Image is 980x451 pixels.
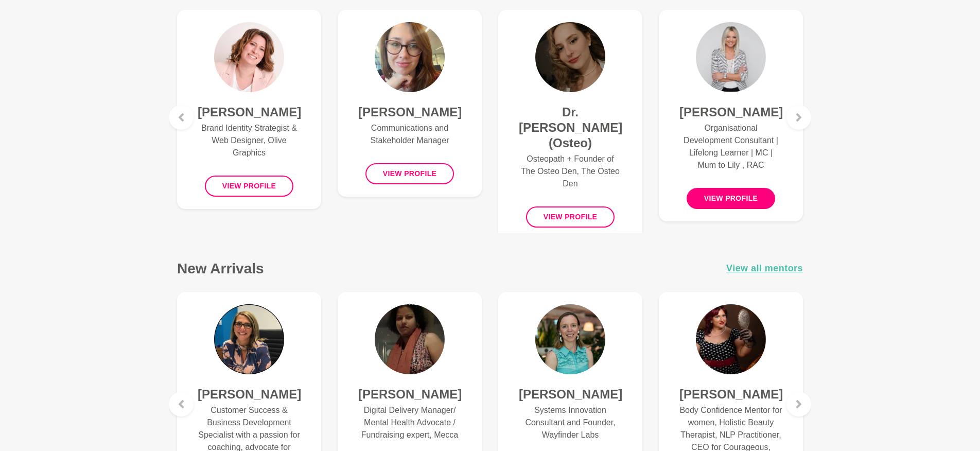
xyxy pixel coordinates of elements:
[214,304,284,374] img: Kate Vertsonis
[358,122,461,147] p: Communications and Stakeholder Manager
[519,387,622,402] h4: [PERSON_NAME]
[198,122,301,159] p: Brand Identity Strategist & Web Designer, Olive Graphics
[177,259,264,277] h3: New Arrivals
[519,105,622,151] h4: Dr. [PERSON_NAME] (Osteo)
[365,163,454,184] button: View profile
[338,10,482,197] a: Courtney McCloud[PERSON_NAME]Communications and Stakeholder ManagerView profile
[375,22,445,92] img: Courtney McCloud
[198,387,301,402] h4: [PERSON_NAME]
[358,387,461,402] h4: [PERSON_NAME]
[679,105,782,120] h4: [PERSON_NAME]
[526,206,615,228] button: View profile
[659,10,803,221] a: Hayley Scott[PERSON_NAME]Organisational Development Consultant | Lifelong Learner | MC | Mum to L...
[177,10,321,209] a: Amanda Greenman[PERSON_NAME]Brand Identity Strategist & Web Designer, Olive GraphicsView profile
[498,10,642,240] a: Dr. Anastasiya Ovechkin (Osteo)Dr. [PERSON_NAME] (Osteo)Osteopath + Founder of The Osteo Den, The...
[535,22,605,92] img: Dr. Anastasiya Ovechkin (Osteo)
[696,22,766,92] img: Hayley Scott
[358,105,461,120] h4: [PERSON_NAME]
[214,22,284,92] img: Amanda Greenman
[519,153,622,190] p: Osteopath + Founder of The Osteo Den, The Osteo Den
[205,176,294,197] button: View profile
[519,404,622,441] p: Systems Innovation Consultant and Founder, Wayfinder Labs
[358,404,461,441] p: Digital Delivery Manager/ Mental Health Advocate / Fundraising expert, Mecca
[679,122,782,171] p: Organisational Development Consultant | Lifelong Learner | MC | Mum to Lily , RAC
[198,105,301,120] h4: [PERSON_NAME]
[679,387,782,402] h4: [PERSON_NAME]
[726,261,803,276] a: View all mentors
[696,304,766,374] img: Melissa Rodda
[375,304,445,374] img: Khushbu Gupta
[535,304,605,374] img: Laura Aston
[687,188,776,209] button: View profile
